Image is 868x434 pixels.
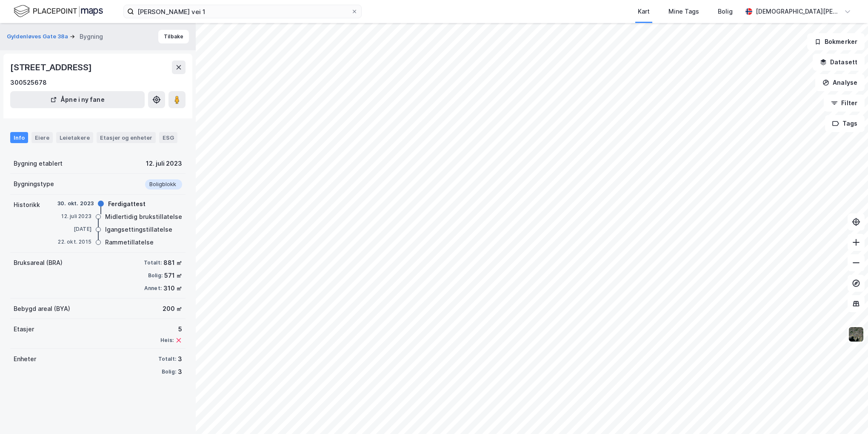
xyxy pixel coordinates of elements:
[14,354,36,364] div: Enheter
[14,258,63,268] div: Bruksareal (BRA)
[14,4,103,19] img: logo.f888ab2527a4732fd821a326f86c7f29.svg
[56,132,93,143] div: Leietakere
[148,272,163,279] div: Bolig:
[10,60,94,74] div: [STREET_ADDRESS]
[10,91,145,108] button: Åpne i ny fane
[14,304,70,314] div: Bebygd areal (BYA)
[158,356,176,362] div: Totalt:
[638,6,650,17] div: Kart
[14,324,34,334] div: Etasjer
[14,179,54,189] div: Bygningstype
[848,326,864,342] img: 9k=
[178,367,182,377] div: 3
[756,6,841,17] div: [DEMOGRAPHIC_DATA][PERSON_NAME]
[164,270,182,281] div: 571 ㎡
[108,199,146,209] div: Ferdigattest
[159,132,177,143] div: ESG
[718,6,733,17] div: Bolig
[100,134,152,141] div: Etasjer og enheter
[134,5,351,18] input: Søk på adresse, matrikkel, gårdeiere, leietakere eller personer
[14,200,40,210] div: Historikk
[160,337,174,344] div: Heis:
[807,33,865,50] button: Bokmerker
[825,393,868,434] iframe: Chat Widget
[144,285,162,292] div: Annet:
[105,212,182,222] div: Midlertidig brukstillatelse
[178,354,182,364] div: 3
[163,283,182,293] div: 310 ㎡
[163,304,182,314] div: 200 ㎡
[7,32,70,41] button: Gyldenløves Gate 38a
[105,237,154,247] div: Rammetillatelse
[57,238,91,246] div: 22. okt. 2015
[57,213,91,220] div: 12. juli 2023
[162,368,176,375] div: Bolig:
[105,224,172,235] div: Igangsettingstillatelse
[144,259,162,266] div: Totalt:
[10,78,47,88] div: 300525678
[80,32,103,42] div: Bygning
[31,132,53,143] div: Eiere
[158,30,189,43] button: Tilbake
[824,95,865,112] button: Filter
[163,258,182,268] div: 881 ㎡
[57,225,91,233] div: [DATE]
[10,132,28,143] div: Info
[815,74,865,91] button: Analyse
[14,158,63,169] div: Bygning etablert
[825,115,865,132] button: Tags
[813,54,865,71] button: Datasett
[146,158,182,169] div: 12. juli 2023
[668,6,699,17] div: Mine Tags
[160,324,182,334] div: 5
[57,200,94,207] div: 30. okt. 2023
